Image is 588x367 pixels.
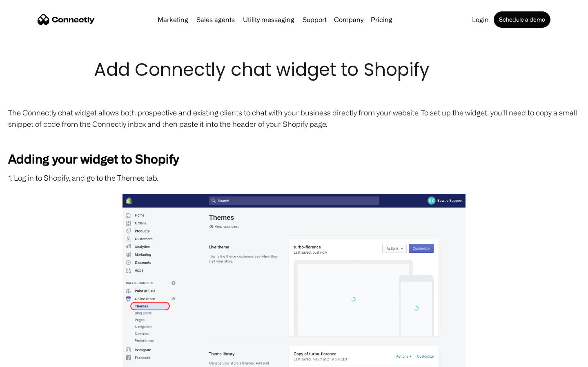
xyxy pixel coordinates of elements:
[334,14,363,25] div: Company
[8,107,580,130] p: The Connectly chat widget allows both prospective and existing clients to chat with your business...
[299,16,330,23] a: Support
[494,11,550,28] a: Schedule a demo
[94,57,494,82] h1: Add Connectly chat widget to Shopify
[154,16,192,23] a: Marketing
[469,16,492,23] a: Login
[8,172,580,183] p: 1. Log in to Shopify, and go to the Themes tab.
[367,16,396,23] a: Pricing
[193,16,238,23] a: Sales agents
[240,16,298,23] a: Utility messaging
[8,152,179,166] strong: Adding your widget to Shopify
